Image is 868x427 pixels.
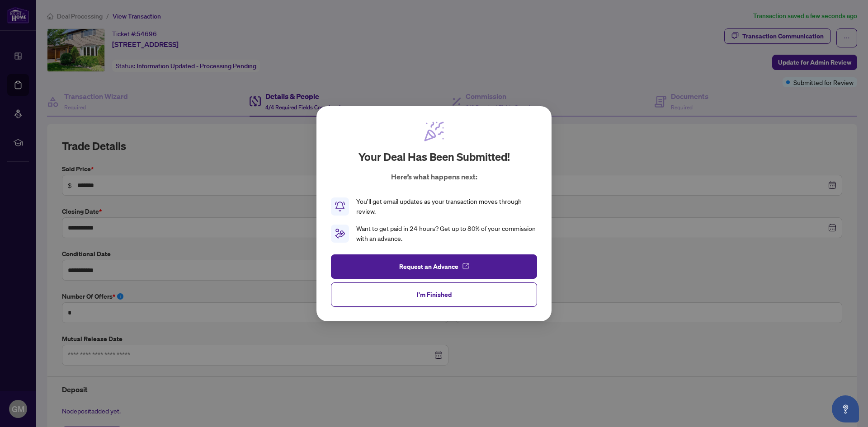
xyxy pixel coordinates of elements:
[399,259,458,273] span: Request an Advance
[391,171,477,182] p: Here’s what happens next:
[356,224,537,244] div: Want to get paid in 24 hours? Get up to 80% of your commission with an advance.
[356,197,537,216] div: You’ll get email updates as your transaction moves through review.
[359,150,510,164] h2: Your deal has been submitted!
[832,395,859,422] button: Open asap
[331,282,537,306] button: I'm Finished
[331,254,537,278] button: Request an Advance
[417,287,452,301] span: I'm Finished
